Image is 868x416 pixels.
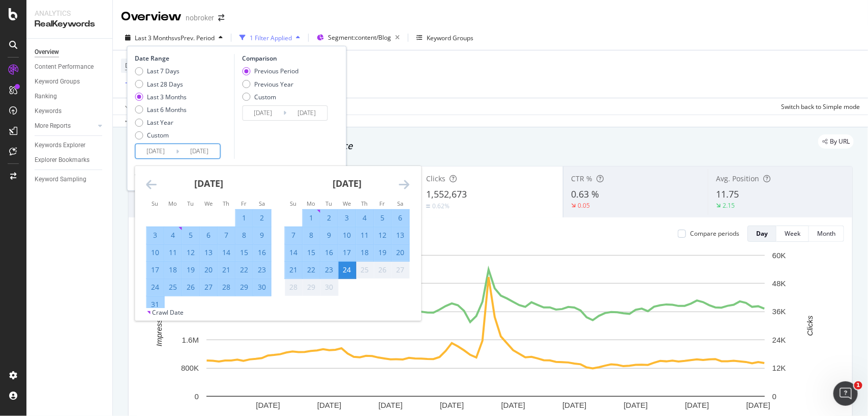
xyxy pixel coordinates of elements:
small: Th [223,200,230,207]
td: Selected. Saturday, September 6, 2025 [392,209,409,227]
div: Analytics [35,8,104,18]
div: Overview [121,8,182,25]
div: 29 [236,282,253,292]
strong: [DATE] [333,177,362,189]
div: 9 [321,230,338,240]
div: 21 [285,265,303,275]
td: Selected as end date. Wednesday, September 24, 2025 [338,261,356,279]
div: 28 [285,282,303,292]
div: arrow-right-arrow-left [218,14,224,21]
td: Not available. Sunday, September 28, 2025 [285,279,303,296]
td: Selected. Saturday, August 2, 2025 [253,209,271,227]
td: Selected. Sunday, September 14, 2025 [285,244,303,261]
small: Th [362,200,368,207]
span: CTR % [571,174,592,183]
td: Selected. Sunday, August 10, 2025 [146,244,164,261]
div: 27 [200,282,218,292]
div: Last 28 Days [147,80,184,89]
a: Keywords Explorer [35,140,105,151]
small: We [343,200,351,207]
text: Impressions [155,305,163,346]
span: 1 [854,381,862,390]
small: Sa [397,200,403,207]
div: Calendar [135,166,421,308]
div: 25 [356,265,374,275]
td: Selected. Wednesday, August 6, 2025 [200,227,218,244]
div: 19 [374,247,392,258]
button: Day [747,226,776,242]
td: Selected. Sunday, August 24, 2025 [146,279,164,296]
td: Not available. Monday, September 29, 2025 [303,279,320,296]
text: 1.6M [182,336,199,344]
div: 21 [218,265,235,275]
div: Move backward to switch to the previous month. [146,178,157,191]
div: Keyword Sampling [35,174,86,185]
div: 18 [356,247,374,258]
a: Keyword Groups [35,76,105,87]
div: 27 [392,265,409,275]
div: Previous Year [242,80,298,89]
div: Last 28 Days [135,80,187,89]
td: Selected. Saturday, September 20, 2025 [392,244,409,261]
div: Crawl Date [153,308,184,317]
div: 30 [254,282,271,292]
small: Mo [307,200,316,207]
div: nobroker [186,13,214,23]
span: Segment: content/Blog [328,33,391,42]
img: Equal [426,205,430,208]
td: Selected. Thursday, September 11, 2025 [356,227,374,244]
td: Selected. Monday, August 4, 2025 [164,227,182,244]
td: Selected. Thursday, September 18, 2025 [356,244,374,261]
text: 48K [772,279,786,288]
td: Selected. Sunday, September 21, 2025 [285,261,303,279]
div: 1 [303,213,320,223]
div: Keyword Groups [427,34,473,42]
td: Selected. Thursday, August 28, 2025 [218,279,235,296]
td: Selected. Saturday, August 16, 2025 [253,244,271,261]
div: 0.05 [578,201,590,210]
td: Selected. Saturday, August 30, 2025 [253,279,271,296]
div: Custom [135,131,187,140]
div: 29 [303,282,320,292]
text: Clicks [806,315,815,336]
text: [DATE] [379,401,403,409]
div: Explorer Bookmarks [35,155,89,165]
div: 3 [339,213,356,223]
a: More Reports [35,121,95,131]
div: 28 [218,282,235,292]
td: Selected. Wednesday, September 17, 2025 [338,244,356,261]
text: [DATE] [746,401,770,409]
td: Selected. Monday, August 25, 2025 [164,279,182,296]
div: 26 [374,265,392,275]
div: 4 [165,230,182,240]
div: Custom [254,93,276,101]
span: Device [125,61,144,70]
div: Overview [35,47,59,58]
td: Selected. Monday, September 1, 2025 [303,209,320,227]
div: 5 [183,230,200,240]
div: 15 [236,247,253,258]
div: 24 [147,282,164,292]
button: Week [776,226,809,242]
div: 31 [147,299,164,310]
span: By URL [830,138,850,145]
div: Day [756,229,768,238]
text: [DATE] [624,401,648,409]
td: Selected. Monday, September 15, 2025 [303,244,320,261]
div: 30 [321,282,338,292]
td: Not available. Friday, September 26, 2025 [374,261,392,279]
div: 14 [218,247,235,258]
div: 25 [165,282,182,292]
small: Fr [380,200,385,207]
div: 22 [236,265,253,275]
small: Su [152,200,159,207]
div: 17 [339,247,356,258]
div: Custom [147,131,169,140]
div: 4 [356,213,374,223]
td: Selected. Sunday, August 17, 2025 [146,261,164,279]
text: 800K [181,364,199,372]
td: Selected. Monday, August 18, 2025 [164,261,182,279]
div: 10 [147,247,164,258]
div: Switch back to Simple mode [781,102,860,111]
div: 0.62% [432,202,450,210]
